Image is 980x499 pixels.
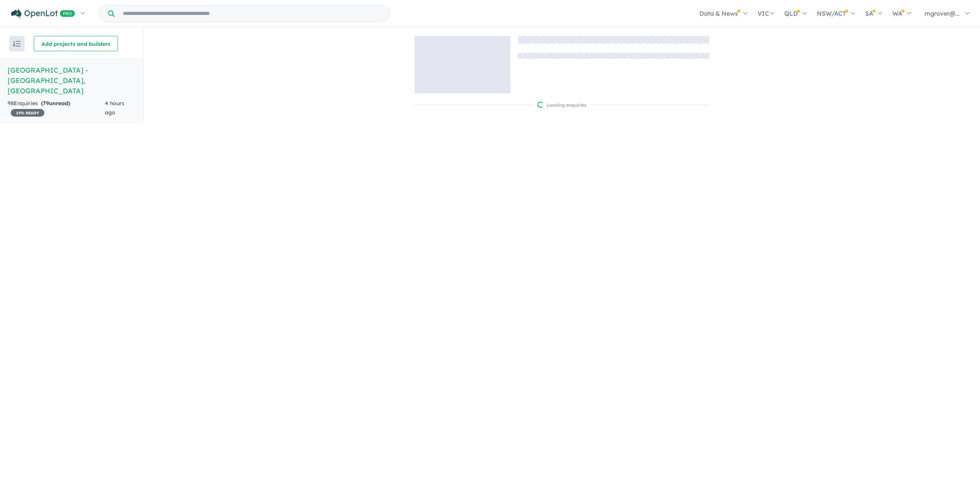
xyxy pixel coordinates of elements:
span: 79 [43,100,49,107]
div: Loading enquiries [537,101,586,109]
span: mgrover@... [924,10,960,17]
img: Openlot PRO Logo White [11,9,75,19]
strong: ( unread) [41,100,70,107]
img: sort.svg [13,41,21,47]
div: 98 Enquir ies [8,99,105,117]
h5: [GEOGRAPHIC_DATA] - [GEOGRAPHIC_DATA] , [GEOGRAPHIC_DATA] [8,65,136,96]
button: Add projects and builders [34,36,118,51]
span: 15 % READY [11,109,44,117]
input: Try estate name, suburb, builder or developer [116,5,389,22]
span: 4 hours ago [105,100,124,116]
